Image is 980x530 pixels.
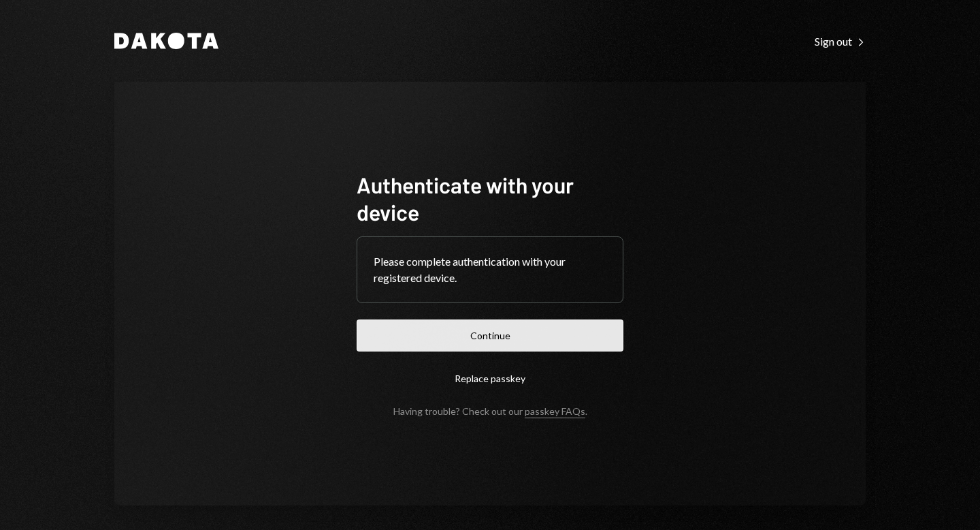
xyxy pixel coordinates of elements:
[393,405,587,417] div: Having trouble? Check out our .
[374,253,606,286] div: Please complete authentication with your registered device.
[815,35,866,48] div: Sign out
[357,171,623,225] h1: Authenticate with your device
[815,33,866,48] a: Sign out
[357,362,623,394] button: Replace passkey
[357,319,623,352] button: Continue
[525,405,585,418] a: passkey FAQs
